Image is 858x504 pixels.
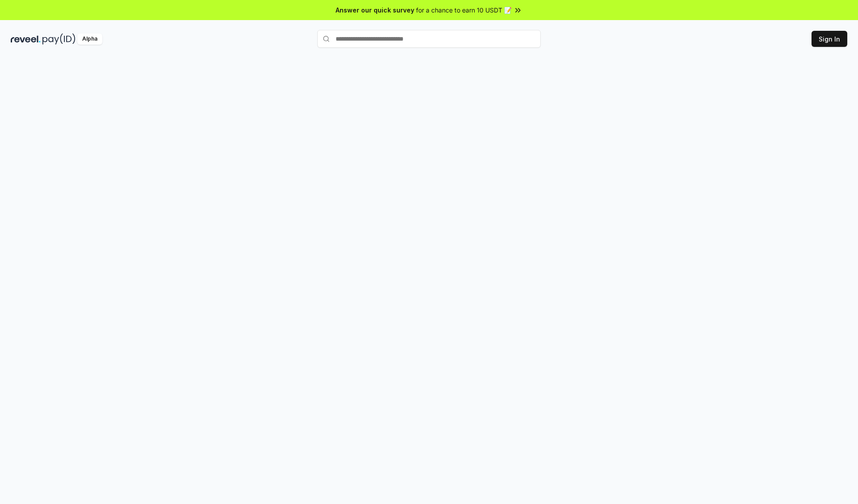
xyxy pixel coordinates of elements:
img: reveel_dark [11,33,41,45]
span: Answer our quick survey [336,5,414,15]
span: for a chance to earn 10 USDT 📝 [416,5,512,15]
div: Alpha [77,33,102,45]
button: Sign In [812,31,847,47]
img: pay_id [42,33,76,45]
